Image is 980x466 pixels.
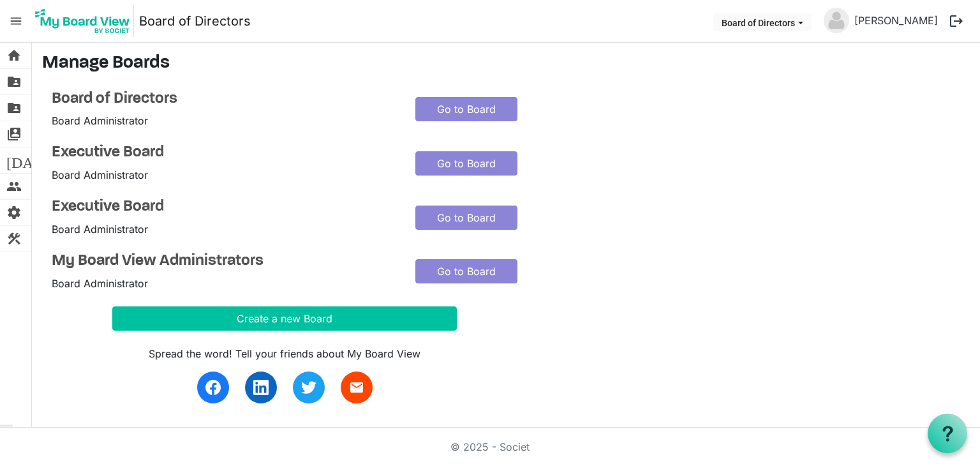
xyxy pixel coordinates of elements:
img: no-profile-picture.svg [824,8,849,33]
h3: Manage Boards [42,53,970,75]
span: home [6,43,22,68]
span: email [349,380,364,395]
a: Go to Board [415,151,517,176]
img: My Board View Logo [31,5,134,37]
a: Board of Directors [52,90,396,109]
a: Executive Board [52,198,396,216]
a: Go to Board [415,97,517,121]
span: Board Administrator [52,277,148,290]
span: settings [6,200,22,225]
span: Board Administrator [52,223,148,236]
a: © 2025 - Societ [450,440,530,453]
img: linkedin.svg [253,380,269,395]
span: people [6,174,22,199]
span: Board Administrator [52,169,148,181]
span: [DATE] [6,147,56,173]
span: folder_shared [6,69,22,94]
span: menu [4,9,28,33]
a: email [341,372,373,403]
div: Spread the word! Tell your friends about My Board View [112,346,457,361]
span: construction [6,226,22,252]
span: folder_shared [6,95,22,121]
button: logout [943,8,970,34]
img: facebook.svg [205,380,221,395]
a: Go to Board [415,259,517,283]
button: Board of Directors dropdownbutton [713,13,812,31]
button: Create a new Board [112,306,457,331]
a: My Board View Logo [31,5,139,37]
img: twitter.svg [301,380,316,395]
a: [PERSON_NAME] [849,8,943,33]
a: Executive Board [52,144,396,162]
a: Go to Board [415,206,517,230]
a: My Board View Administrators [52,252,396,271]
span: Board Administrator [52,114,148,127]
span: switch_account [6,121,22,147]
a: Board of Directors [139,8,251,34]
